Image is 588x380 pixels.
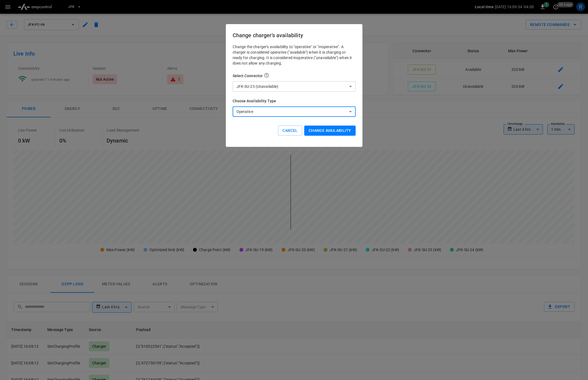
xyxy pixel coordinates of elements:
h6: Change charger's availability [233,31,356,40]
p: Change the charger's availability to "operative" or "inoperative". A charger is considered operat... [233,44,356,66]
h6: Select Connector [233,72,356,79]
div: Operative [233,106,356,117]
button: Change availability [304,126,356,136]
div: JFK-SU-23 (Unavailable) [233,81,356,92]
button: Cancel [278,126,302,136]
h6: Choose Availability Type [233,98,356,104]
